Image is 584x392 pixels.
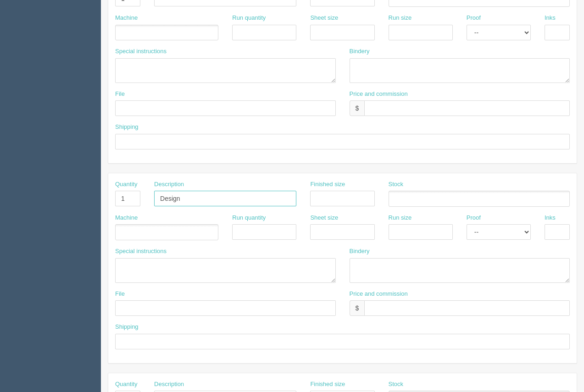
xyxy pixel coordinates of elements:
label: Inks [545,14,556,22]
label: Finished size [310,380,345,389]
label: Bindery [350,47,370,56]
label: Shipping [115,123,139,132]
label: Finished size [310,180,345,189]
label: Bindery [350,247,370,256]
label: Run size [389,14,412,22]
label: Machine [115,14,138,22]
label: Quantity [115,380,137,389]
label: Sheet size [310,214,338,222]
label: Stock [389,180,404,189]
label: Run quantity [232,214,266,222]
label: Run size [389,214,412,222]
label: File [115,90,125,99]
label: Machine [115,214,138,222]
label: Stock [389,380,404,389]
div: $ [350,100,365,116]
label: Proof [467,14,481,22]
label: Shipping [115,323,139,331]
label: Price and commission [350,290,408,298]
label: Description [154,380,184,389]
div: $ [350,300,365,316]
label: Run quantity [232,14,266,22]
label: File [115,290,125,298]
label: Sheet size [310,14,338,22]
label: Proof [467,214,481,222]
label: Quantity [115,180,137,189]
label: Description [154,180,184,189]
label: Inks [545,214,556,222]
label: Price and commission [350,90,408,99]
label: Special instructions [115,47,167,56]
label: Special instructions [115,247,167,256]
